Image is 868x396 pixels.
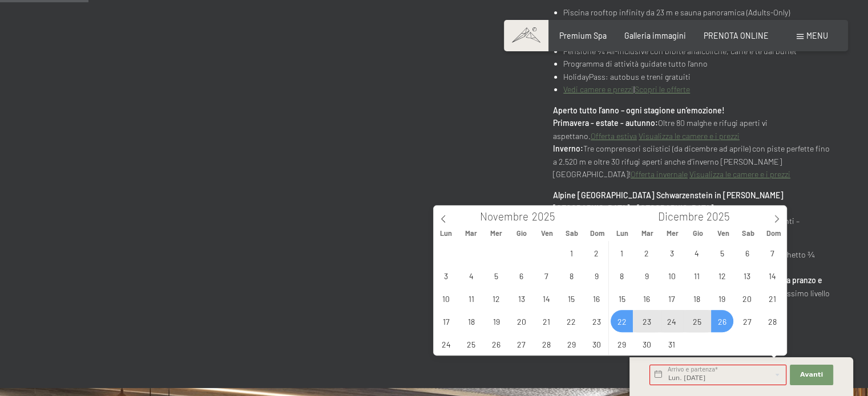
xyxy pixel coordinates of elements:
span: Dicembre 31, 2025 [661,333,683,355]
span: Dicembre 17, 2025 [661,287,683,309]
li: Programma di attività guidate tutto l’anno [563,58,830,71]
span: Dicembre 1, 2025 [611,242,633,264]
span: Dicembre 18, 2025 [686,287,708,309]
span: Novembre 5, 2025 [485,264,507,287]
input: Year [704,210,741,223]
span: Dicembre 7, 2025 [761,242,784,264]
span: Novembre 29, 2025 [560,333,583,355]
span: Avanti [800,370,823,379]
p: Un wellness hotel esclusivo che soddisfa anche i desideri più esigenti – benessere al massimo liv... [553,189,830,240]
span: Dicembre 16, 2025 [636,287,658,309]
strong: Inverno: [553,144,583,153]
a: Visualizza le camere e i prezzi [639,131,740,141]
span: Lun [610,230,635,237]
a: Visualizza le camere e i prezzi [689,169,790,179]
span: Gio [685,230,710,237]
span: Dicembre 26, 2025 [711,310,733,332]
span: Ven [534,230,559,237]
span: Sab [559,230,584,237]
strong: Primavera - estate - autunno: [553,118,658,128]
span: Novembre 30, 2025 [586,333,608,355]
span: Novembre 26, 2025 [485,333,507,355]
span: Dicembre 19, 2025 [711,287,733,309]
span: Novembre [480,211,528,222]
a: Offerta invernale [631,169,688,179]
a: Scopri le offerte [635,84,690,94]
span: Dicembre 28, 2025 [761,310,784,332]
a: Premium Spa [559,31,607,40]
a: Galleria immagini [624,31,686,40]
span: Ven [710,230,736,237]
span: Novembre 10, 2025 [435,287,457,309]
span: Novembre 18, 2025 [460,310,482,332]
strong: Aperto tutto l’anno – ogni stagione un’emozione! [553,105,725,115]
span: Novembre 2, 2025 [586,242,608,264]
span: Novembre 13, 2025 [510,287,532,309]
span: Gio [509,230,534,237]
span: Dicembre 4, 2025 [686,242,708,264]
span: Dicembre 15, 2025 [611,287,633,309]
a: PRENOTA ONLINE [704,31,769,40]
span: Dicembre 13, 2025 [736,264,758,287]
span: Dicembre 14, 2025 [761,264,784,287]
span: Novembre 25, 2025 [460,333,482,355]
strong: Alpine [GEOGRAPHIC_DATA] Schwarzenstein in [PERSON_NAME][GEOGRAPHIC_DATA] – [GEOGRAPHIC_DATA]: [553,190,784,213]
a: Vedi camere e prezzi [563,84,633,94]
li: Piscine family, piscina baby e scivolo da 60 m – zone separate per relax e divertimento [563,19,830,45]
span: Novembre 22, 2025 [560,310,583,332]
span: Dicembre 10, 2025 [661,264,683,287]
span: Dicembre 12, 2025 [711,264,733,287]
span: Novembre 1, 2025 [560,242,583,264]
span: Dicembre 24, 2025 [661,310,683,332]
span: Dom [761,230,786,237]
span: Novembre 27, 2025 [510,333,532,355]
span: Novembre 16, 2025 [586,287,608,309]
span: Novembre 8, 2025 [560,264,583,287]
p: Oltre 80 malghe e rifugi aperti vi aspettano. Tre comprensori sciistici (da dicembre ad aprile) c... [553,104,830,181]
span: Dicembre 20, 2025 [736,287,758,309]
span: Sab [736,230,761,237]
span: Novembre 7, 2025 [535,264,558,287]
span: Novembre 3, 2025 [435,264,457,287]
span: Dicembre 27, 2025 [736,310,758,332]
span: Mar [459,230,484,237]
span: Novembre 19, 2025 [485,310,507,332]
span: Dicembre 23, 2025 [636,310,658,332]
span: Novembre 24, 2025 [435,333,457,355]
li: HolidayPass: autobus e treni gratuiti [563,71,830,84]
span: Dicembre 3, 2025 [661,242,683,264]
li: | [563,83,830,96]
span: Dicembre 21, 2025 [761,287,784,309]
span: Dicembre 25, 2025 [686,310,708,332]
span: Menu [806,31,828,40]
input: Year [528,210,566,223]
span: Dicembre 29, 2025 [611,333,633,355]
span: Novembre 21, 2025 [535,310,558,332]
button: Avanti [790,365,833,385]
span: Dicembre 6, 2025 [736,242,758,264]
span: Mer [660,230,685,237]
span: Novembre 17, 2025 [435,310,457,332]
li: Piscina rooftop infinity da 23 m e sauna panoramica (Adults-Only) [563,6,830,19]
span: Novembre 12, 2025 [485,287,507,309]
span: Dicembre 30, 2025 [636,333,658,355]
span: Mar [635,230,660,237]
span: Mer [484,230,509,237]
span: Novembre 14, 2025 [535,287,558,309]
a: Offerta estiva [591,131,637,141]
span: Novembre 6, 2025 [510,264,532,287]
span: Novembre 15, 2025 [560,287,583,309]
span: Dicembre 2, 2025 [636,242,658,264]
span: Dicembre 8, 2025 [611,264,633,287]
span: Novembre 11, 2025 [460,287,482,309]
span: Novembre 28, 2025 [535,333,558,355]
span: Dicembre 11, 2025 [686,264,708,287]
span: Novembre 4, 2025 [460,264,482,287]
span: Dicembre [658,211,704,222]
span: Dicembre 5, 2025 [711,242,733,264]
span: Novembre 9, 2025 [586,264,608,287]
span: Dicembre 9, 2025 [636,264,658,287]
